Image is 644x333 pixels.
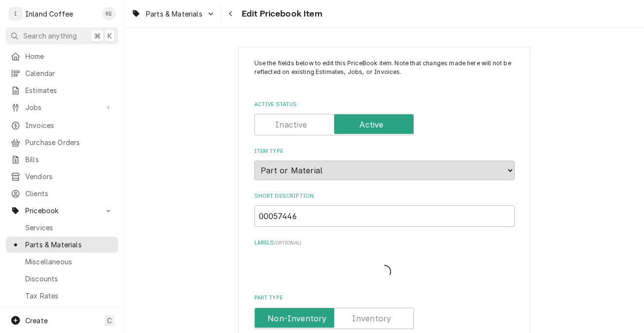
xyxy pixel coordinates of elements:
span: Vendors [25,171,113,182]
span: Parts & Materials [146,9,202,19]
label: Part Type [254,294,515,302]
span: Estimates [25,85,113,95]
div: I [9,7,22,20]
button: Navigate back [223,6,239,21]
div: Labels [254,239,515,282]
a: Clients [6,185,118,202]
a: Calendar [6,65,118,81]
span: Miscellaneous [25,257,113,267]
div: RE [102,7,116,20]
label: Short Description [254,192,515,200]
span: Create [25,316,48,325]
span: Purchase Orders [25,137,113,148]
span: Calendar [25,68,113,78]
a: Miscellaneous [6,254,118,270]
span: Loading... [377,262,391,282]
span: K [107,31,112,41]
a: Invoices [6,117,118,133]
span: Reports [25,305,113,315]
span: Search anything [23,31,77,41]
button: Search anything⌘K [6,27,118,44]
span: Discounts [25,274,113,284]
a: Discounts [6,271,118,287]
div: Item Type [254,148,515,180]
a: Purchase Orders [6,134,118,150]
div: Inland Coffee [25,9,73,19]
p: Use the fields below to edit this PriceBook item. Note that changes made here will not be reflect... [254,59,515,86]
label: Item Type [254,148,515,155]
span: Pricebook [25,205,99,216]
span: ⌘ [94,31,101,41]
div: Short Description [254,192,515,227]
a: Parts & Materials [6,237,118,253]
span: C [107,315,112,326]
span: Edit Pricebook Item [239,7,322,20]
div: Ruth Easley's Avatar [102,7,116,20]
span: Home [25,51,113,61]
span: Jobs [25,102,99,112]
div: Part Type [254,294,515,329]
a: Home [6,48,118,64]
span: Parts & Materials [25,240,113,250]
a: Tax Rates [6,288,118,304]
input: Name used to describe this Part or Material [254,205,515,227]
span: Tax Rates [25,291,113,301]
span: ( optional ) [274,240,301,245]
a: Estimates [6,82,118,98]
div: Active Status [254,101,515,135]
label: Active Status [254,101,515,109]
label: Labels [254,239,515,247]
span: Services [25,222,113,233]
a: Services [6,220,118,236]
a: Reports [6,302,118,318]
a: Vendors [6,168,118,185]
a: Bills [6,151,118,167]
a: Go to Pricebook [6,203,118,219]
span: Clients [25,188,113,199]
span: Invoices [25,120,113,130]
a: Go to Jobs [6,99,118,115]
a: Go to Parts & Materials [127,6,219,22]
span: Bills [25,154,113,165]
